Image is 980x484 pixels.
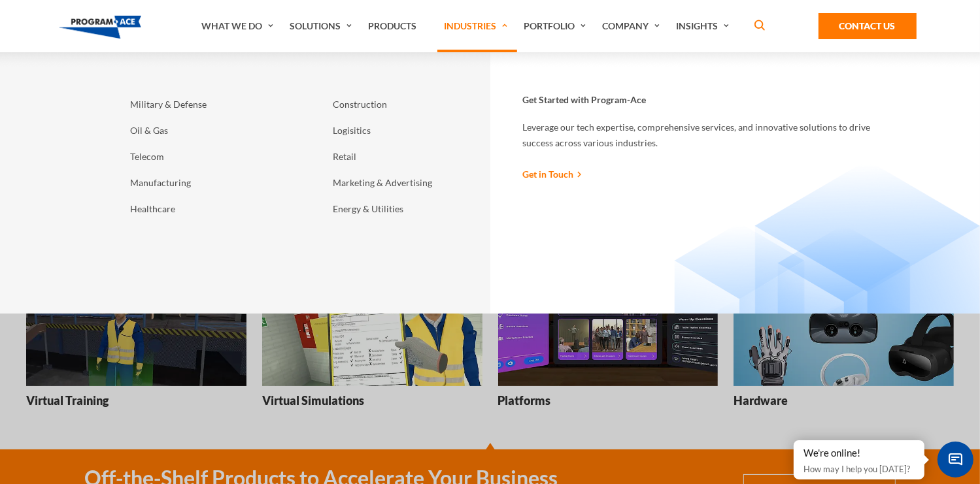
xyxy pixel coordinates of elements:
a: Manufacturing [124,170,281,196]
a: Military & Defense [124,91,281,118]
strong: Get Started with Program-Ace [523,93,647,106]
div: We're online! [803,447,915,460]
a: Construction [327,91,484,118]
img: Program-Ace [59,16,142,39]
a: Get in Touch [523,167,582,181]
a: Healthcare [124,196,281,222]
a: Energy & Utilities [327,196,484,222]
a: Oil & Gas [124,118,281,144]
span: Chat Widget [938,442,973,477]
p: Leverage our tech expertise, comprehensive services, and innovative solutions to drive success ac... [523,120,896,151]
a: Contact Us [819,13,917,39]
a: Marketing & Advertising [327,170,484,196]
a: Retail [327,144,484,170]
p: How may I help you [DATE]? [803,461,915,477]
a: Telecom [124,144,281,170]
a: Logisitics [327,118,484,144]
